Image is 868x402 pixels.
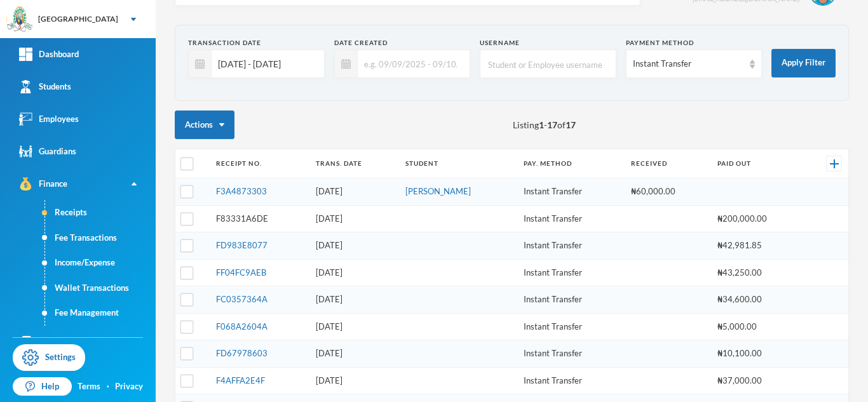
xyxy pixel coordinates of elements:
[711,367,805,394] td: ₦37,000.00
[13,344,85,371] a: Settings
[45,200,156,225] a: Receipts
[626,38,763,48] div: Payment Method
[711,340,805,368] td: ₦10,100.00
[309,232,398,260] td: [DATE]
[711,205,805,232] td: ₦200,000.00
[358,50,464,78] input: e.g. 09/09/2025 - 09/10/2025
[309,367,398,394] td: [DATE]
[309,149,398,178] th: Trans. Date
[38,13,118,25] div: [GEOGRAPHIC_DATA]
[309,178,398,206] td: [DATE]
[216,321,268,332] a: F068A2604A
[547,119,557,130] b: 17
[309,205,398,232] td: [DATE]
[517,259,625,286] td: Instant Transfer
[633,58,744,70] div: Instant Transfer
[309,313,398,340] td: [DATE]
[216,267,266,278] a: FF04FC9AEB
[212,50,318,78] input: e.g. 09/09/2025 - 09/10/2025
[480,38,616,48] div: Username
[517,286,625,314] td: Instant Transfer
[188,38,325,48] div: Transaction Date
[517,313,625,340] td: Instant Transfer
[517,367,625,394] td: Instant Transfer
[711,313,805,340] td: ₦5,000.00
[309,340,398,368] td: [DATE]
[517,232,625,260] td: Instant Transfer
[19,177,67,191] div: Finance
[7,7,32,32] img: logo
[19,112,79,126] div: Employees
[513,118,576,131] span: Listing - of
[405,186,471,196] a: [PERSON_NAME]
[45,250,156,276] a: Income/Expense
[45,300,156,326] a: Fee Management
[78,380,100,393] a: Terms
[175,111,234,139] button: Actions
[625,149,711,178] th: Received
[711,259,805,286] td: ₦43,250.00
[210,149,309,178] th: Receipt No.
[711,286,805,314] td: ₦34,600.00
[309,286,398,314] td: [DATE]
[487,50,609,79] input: Student or Employee username
[711,232,805,260] td: ₦42,981.85
[517,340,625,368] td: Instant Transfer
[566,119,576,130] b: 17
[517,178,625,206] td: Instant Transfer
[19,145,76,158] div: Guardians
[45,276,156,301] a: Wallet Transactions
[711,149,805,178] th: Paid Out
[309,259,398,286] td: [DATE]
[216,375,265,385] a: F4AFFA2E4F
[216,294,268,304] a: FC0357364A
[216,348,268,358] a: FD67978603
[13,377,72,396] a: Help
[19,335,70,349] div: Subjects
[830,159,839,168] img: +
[107,380,109,393] div: ·
[625,178,711,206] td: ₦60,000.00
[517,205,625,232] td: Instant Transfer
[19,80,71,93] div: Students
[771,49,836,77] button: Apply Filter
[19,48,79,61] div: Dashboard
[115,380,143,393] a: Privacy
[539,119,544,130] b: 1
[216,213,268,224] a: F83331A6DE
[517,149,625,178] th: Pay. Method
[334,38,471,48] div: Date Created
[216,240,268,250] a: FD983E8077
[216,186,267,196] a: F3A4873303
[399,149,517,178] th: Student
[45,225,156,251] a: Fee Transactions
